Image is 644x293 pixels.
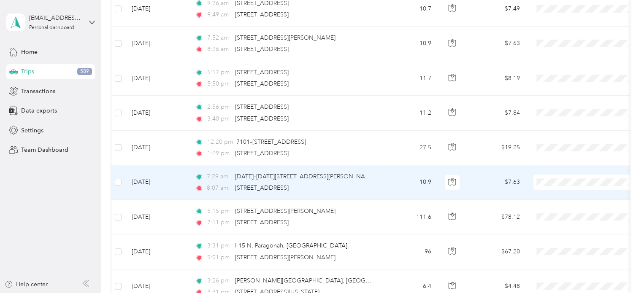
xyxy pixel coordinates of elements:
[468,200,527,234] td: $78.12
[125,131,188,165] td: [DATE]
[125,200,188,234] td: [DATE]
[235,103,289,110] span: [STREET_ADDRESS]
[207,149,231,158] span: 1:29 pm
[235,184,289,191] span: [STREET_ADDRESS]
[468,131,527,165] td: $19.25
[29,25,74,30] div: Personal dashboard
[125,27,188,61] td: [DATE]
[468,234,527,269] td: $67.20
[207,218,231,227] span: 7:11 pm
[125,96,188,130] td: [DATE]
[468,27,527,61] td: $7.63
[207,253,231,262] span: 5:01 pm
[21,87,55,96] span: Transactions
[207,207,231,216] span: 5:15 pm
[21,145,68,154] span: Team Dashboard
[5,280,48,289] button: Help center
[235,46,289,53] span: [STREET_ADDRESS]
[207,79,231,89] span: 5:50 pm
[382,131,438,165] td: 27.5
[235,173,375,180] span: [DATE]–[DATE][STREET_ADDRESS][PERSON_NAME]
[382,234,438,269] td: 96
[235,219,289,226] span: [STREET_ADDRESS]
[235,69,289,76] span: [STREET_ADDRESS]
[235,150,289,157] span: [STREET_ADDRESS]
[207,276,231,285] span: 3:26 pm
[21,48,38,56] span: Home
[382,96,438,130] td: 11.2
[236,138,306,145] span: 7101–[STREET_ADDRESS]
[235,115,289,122] span: [STREET_ADDRESS]
[207,137,233,147] span: 12:20 pm
[382,61,438,96] td: 11.7
[125,234,188,269] td: [DATE]
[207,172,231,181] span: 7:29 am
[235,80,289,87] span: [STREET_ADDRESS]
[382,27,438,61] td: 10.9
[207,114,231,124] span: 3:40 pm
[21,106,57,115] span: Data exports
[21,126,43,135] span: Settings
[29,13,82,22] div: [EMAIL_ADDRESS][DOMAIN_NAME]
[207,45,231,54] span: 8:26 am
[468,165,527,200] td: $7.63
[235,242,347,249] span: I-15 N, Paragonah, [GEOGRAPHIC_DATA]
[207,102,231,112] span: 2:56 pm
[125,165,188,200] td: [DATE]
[207,33,231,43] span: 7:52 am
[235,207,336,215] span: [STREET_ADDRESS][PERSON_NAME]
[21,67,34,76] span: Trips
[207,68,231,77] span: 5:17 pm
[235,254,336,261] span: [STREET_ADDRESS][PERSON_NAME]
[207,241,231,250] span: 3:31 pm
[235,34,336,41] span: [STREET_ADDRESS][PERSON_NAME]
[382,200,438,234] td: 111.6
[235,11,289,18] span: [STREET_ADDRESS]
[207,10,231,19] span: 9:49 am
[468,96,527,130] td: $7.84
[77,68,92,75] span: 589
[468,61,527,96] td: $8.19
[382,165,438,200] td: 10.9
[235,277,566,284] span: [PERSON_NAME][GEOGRAPHIC_DATA], [GEOGRAPHIC_DATA], [GEOGRAPHIC_DATA][US_STATE], [GEOGRAPHIC_DATA]
[125,61,188,96] td: [DATE]
[597,246,644,293] iframe: Everlance-gr Chat Button Frame
[207,183,231,193] span: 8:07 am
